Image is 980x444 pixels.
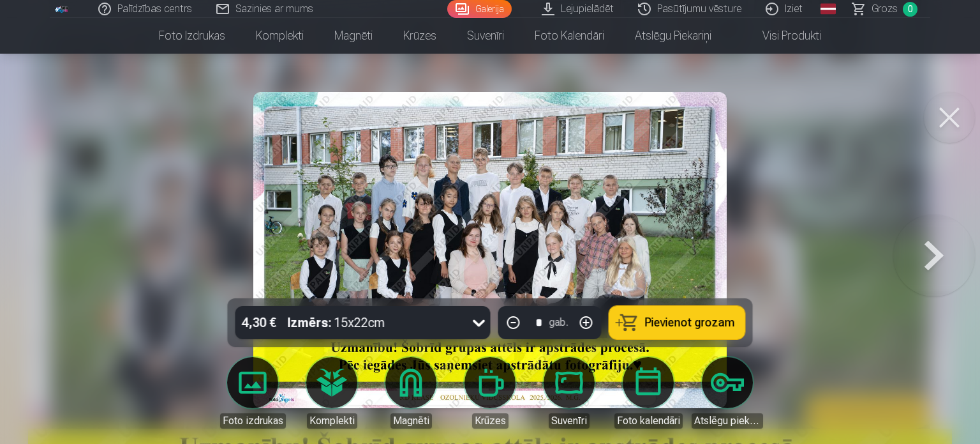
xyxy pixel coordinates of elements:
[692,413,763,429] div: Atslēgu piekariņi
[288,314,332,332] strong: Izmērs :
[454,357,526,429] a: Krūzes
[549,413,590,429] div: Suvenīri
[614,413,683,429] div: Foto kalendāri
[612,357,684,429] a: Foto kalendāri
[296,357,367,429] a: Komplekti
[533,357,605,429] a: Suvenīri
[609,306,745,339] button: Pievienot grozam
[144,18,241,54] a: Foto izdrukas
[692,357,763,429] a: Atslēgu piekariņi
[388,18,452,54] a: Krūzes
[55,5,69,13] img: /fa1
[390,413,432,429] div: Magnēti
[319,18,388,54] a: Magnēti
[288,306,385,339] div: 15x22cm
[645,317,735,328] span: Pievienot grozam
[472,413,509,429] div: Krūzes
[452,18,519,54] a: Suvenīri
[519,18,620,54] a: Foto kalendāri
[375,357,447,429] a: Magnēti
[241,18,319,54] a: Komplekti
[727,18,836,54] a: Visi produkti
[549,315,568,330] div: gab.
[307,413,357,429] div: Komplekti
[235,306,283,339] div: 4,30 €
[903,2,917,17] span: 0
[620,18,727,54] a: Atslēgu piekariņi
[872,1,898,17] span: Grozs
[217,357,288,429] a: Foto izdrukas
[220,413,286,429] div: Foto izdrukas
